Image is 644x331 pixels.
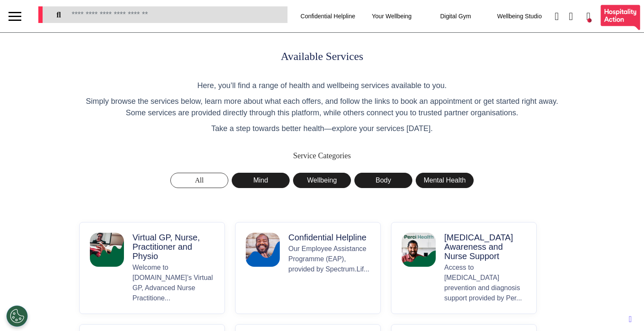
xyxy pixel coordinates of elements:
[444,233,526,261] p: [MEDICAL_DATA] Awareness and Nurse Support
[235,222,381,314] button: Confidential HelplineConfidential HelplineOur Employee Assistance Programme (EAP), provided by Sp...
[79,50,565,63] h1: Available Services
[424,4,488,28] div: Digital Gym
[79,123,565,134] p: Take a step towards better health—explore your services [DATE].
[232,173,290,188] button: Mind
[79,222,225,314] button: Virtual GP, Nurse, Practitioner and PhysioVirtual GP, Nurse, Practitioner and PhysioWelcome to [D...
[391,222,537,314] button: Cancer Awareness and Nurse Support[MEDICAL_DATA] Awareness and Nurse SupportAccess to [MEDICAL_DA...
[402,233,436,267] img: Cancer Awareness and Nurse Support
[79,96,565,119] p: Simply browse the services below, learn more about what each offers, and follow the links to book...
[354,173,412,188] button: Body
[79,80,565,91] p: Here, you’ll find a range of health and wellbeing services available to you.
[79,151,565,161] h2: Service Categories
[246,233,280,267] img: Confidential Helpline
[296,4,360,28] div: Confidential Helpline
[288,244,370,303] p: Our Employee Assistance Programme (EAP), provided by Spectrum.Lif...
[293,173,351,188] button: Wellbeing
[444,263,526,303] p: Access to [MEDICAL_DATA] prevention and diagnosis support provided by Per...
[132,233,214,261] p: Virtual GP, Nurse, Practitioner and Physio
[132,263,214,303] p: Welcome to [DOMAIN_NAME]’s Virtual GP, Advanced Nurse Practitione...
[170,173,228,188] button: All
[288,233,370,242] p: Confidential Helpline
[360,4,424,28] div: Your Wellbeing
[6,305,28,327] button: Open Preferences
[90,233,124,267] img: Virtual GP, Nurse, Practitioner and Physio
[416,173,474,188] button: Mental Health
[488,4,552,28] div: Wellbeing Studio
